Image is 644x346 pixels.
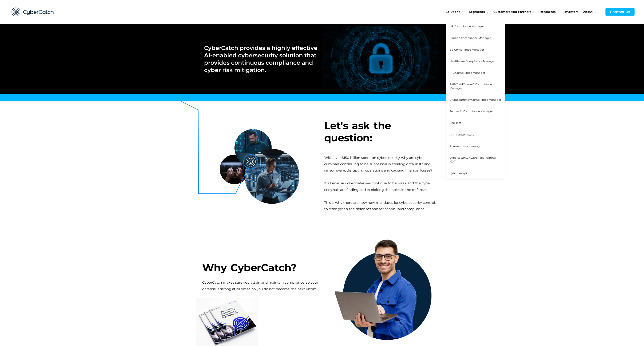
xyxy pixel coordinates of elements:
span: Segments [469,3,485,21]
span: CyberSavvyIQ [450,171,469,175]
span: Healthcare Compliance Manager [450,59,495,63]
a: FTC Compliance Manager [446,67,505,79]
span: Secure AI Compliance Manager [450,110,493,113]
div: This is why there are now new mandates for cybersecurity controls to strengthen the defenses and ... [324,200,440,212]
span: Resources [540,3,556,21]
h2: CyberCatch provides a highly effective AI-enabled cybersecurity solution that provides continuous... [204,44,318,74]
a: CyberSavvyIQ [446,167,505,179]
nav: Site Navigation: New Main Menu [446,3,601,21]
span: Customers and Partners [493,3,531,21]
div: It’s because cyber defenses continue to be weak and the cyber criminals are finding and exploitin... [324,180,440,193]
a: Cybersecurity Awareness Training (CAT) [446,152,505,168]
span: Menu Toggle [460,3,464,21]
a: US Compliance Manager [446,21,505,32]
span: AI Awareness Training [450,144,480,148]
a: Healthcare Compliance Manager [446,55,505,67]
span: Anti-Ransomware [450,133,474,136]
span: Pen Test [450,121,461,125]
span: US Compliance Manager [450,25,484,28]
span: Canada Compliance Manager [450,36,491,40]
a: AI Awareness Training [446,140,505,152]
a: Anti-Ransomware [446,129,505,140]
span: EU Compliance Manager [450,48,484,51]
div: With over $150 billion spent on cybersecurity, why are cyber criminals continuing to be successfu... [324,155,440,174]
span: Solutions [446,3,460,21]
h3: Let's ask the question: [324,120,440,144]
span: Menu Toggle [593,3,596,21]
a: FAR/CMMC Level 1 Compliance Manager [446,79,505,94]
span: About [583,3,593,21]
span: Cybersecurity Awareness Training (CAT) [450,156,496,163]
span: FTC Compliance Manager [450,71,485,74]
span: Menu Toggle [531,3,535,21]
p: CyberCatch makes sure you attain and maintain compliance, so your defense is strong at all times,... [202,279,320,292]
span: Menu Toggle [485,3,488,21]
a: Contact Us [605,8,635,16]
a: Pen Test [446,117,505,129]
a: Investors [564,3,583,21]
a: Canada Compliance Manager [446,32,505,44]
img: CyberCatch [7,3,58,21]
a: Secure AI Compliance Manager [446,106,505,117]
span: Cryptocurrency Compliance Manager [450,98,501,101]
a: Cryptocurrency Compliance Manager [446,94,505,106]
h3: Why CyberCatch? [202,245,320,275]
span: FAR/CMMC Level 1 Compliance Manager [450,83,492,90]
span: Menu Toggle [556,3,559,21]
span: Investors [564,3,578,21]
a: EU Compliance Manager [446,44,505,55]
